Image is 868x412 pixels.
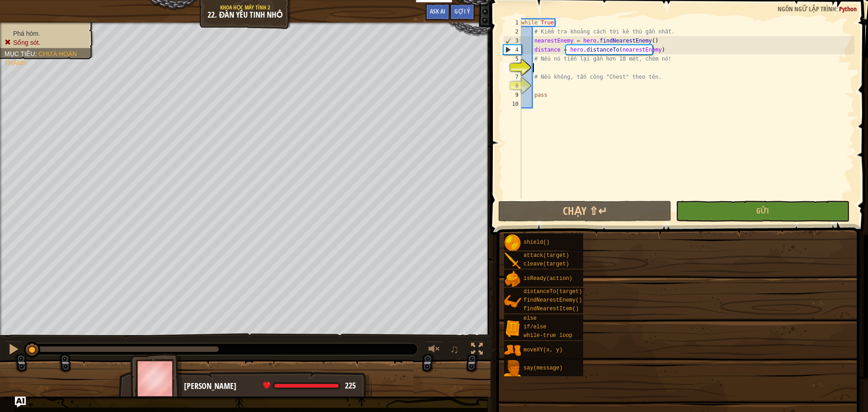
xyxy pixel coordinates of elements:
button: ♫ [448,341,463,360]
img: portrait.png [504,234,521,251]
span: findNearestItem() [524,306,579,312]
span: else [524,315,537,322]
div: 6 [503,63,521,72]
div: 4 [504,45,521,54]
span: Gợi ý [454,7,470,15]
img: portrait.png [504,320,521,337]
div: 8 [503,81,521,90]
img: portrait.png [504,360,521,377]
button: Ask AI [425,4,450,20]
span: shield() [524,239,550,246]
div: 2 [503,27,521,36]
span: say(message) [524,365,562,371]
span: distanceTo(target) [524,289,582,295]
div: health: 225 / 225 [263,382,356,390]
div: 7 [503,72,521,81]
div: 9 [503,90,521,99]
li: Sống sót. [5,38,87,47]
button: Ask AI [15,397,26,407]
span: Chưa hoàn thành [5,50,77,66]
span: Phá hòm. [13,30,40,37]
div: 1 [503,18,521,27]
button: Chạy ⇧↵ [498,201,671,222]
li: Phá hòm. [5,29,87,38]
img: portrait.png [504,252,521,270]
span: cleave(target) [524,261,569,267]
img: portrait.png [504,293,521,310]
span: ♫ [450,342,459,356]
span: Mục tiêu [5,50,35,57]
span: Python [839,5,857,13]
div: 5 [503,54,521,63]
span: : [35,50,38,57]
span: while-true loop [524,332,572,339]
button: Bật tắt chế độ toàn màn hình [468,341,486,360]
span: Gửi [756,206,769,216]
span: Sống sót. [13,39,40,46]
img: thang_avatar_frame.png [130,353,183,403]
span: if/else [524,324,546,330]
img: portrait.png [504,270,521,288]
button: Gửi [676,201,849,222]
span: moveXY(x, y) [524,347,562,353]
div: 10 [503,99,521,109]
span: attack(target) [524,252,569,259]
span: findNearestEnemy() [524,297,582,303]
button: Ctrl + P: Pause [5,341,23,360]
button: Tùy chỉnh âm lượng [425,341,443,360]
span: isReady(action) [524,275,572,282]
span: : [836,5,839,13]
img: portrait.png [504,342,521,359]
div: [PERSON_NAME] [184,380,363,392]
span: 225 [345,380,356,391]
span: Ngôn ngữ lập trình [778,5,836,13]
div: 3 [504,36,521,45]
span: Ask AI [430,7,445,15]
